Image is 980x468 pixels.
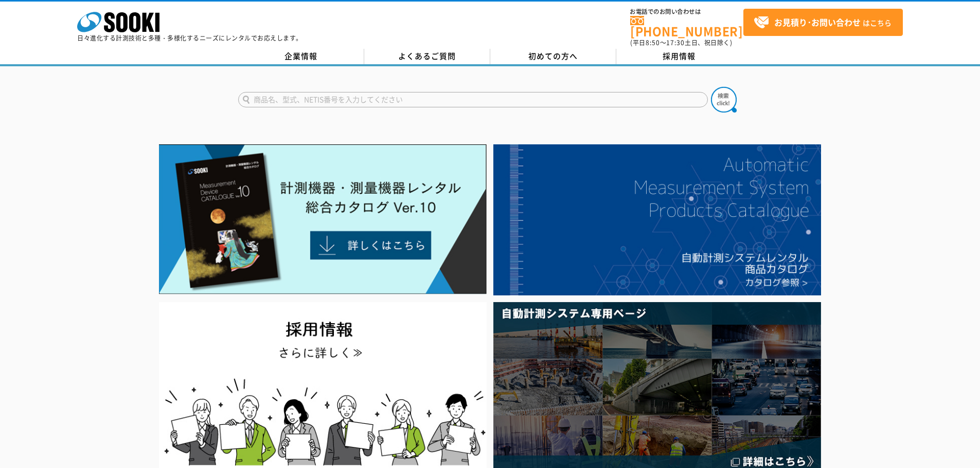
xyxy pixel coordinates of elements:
[743,9,903,36] a: お見積り･お問い合わせはこちら
[493,144,821,295] img: 自動計測システムカタログ
[364,49,490,64] a: よくあるご質問
[159,144,487,294] img: Catalog Ver10
[630,38,732,47] span: (平日 ～ 土日、祝日除く)
[630,9,743,15] span: お電話でのお問い合わせは
[238,49,364,64] a: 企業情報
[630,16,743,37] a: [PHONE_NUMBER]
[646,38,660,47] span: 8:50
[666,38,685,47] span: 17:30
[711,87,737,113] img: btn_search.png
[616,49,742,64] a: 採用情報
[528,50,578,62] span: 初めての方へ
[490,49,616,64] a: 初めての方へ
[238,92,708,107] input: 商品名、型式、NETIS番号を入力してください
[754,15,892,30] span: はこちら
[774,16,861,28] strong: お見積り･お問い合わせ
[77,35,302,41] p: 日々進化する計測技術と多種・多様化するニーズにレンタルでお応えします。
